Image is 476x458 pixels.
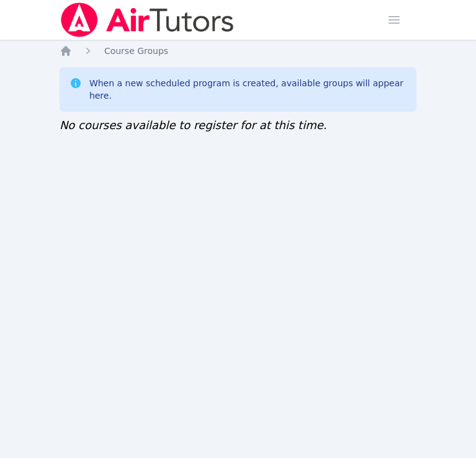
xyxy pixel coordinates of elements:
[60,119,327,132] span: No courses available to register for at this time.
[60,45,416,57] nav: Breadcrumb
[89,77,406,102] div: When a new scheduled program is created, available groups will appear here.
[60,2,235,37] img: Air Tutors
[104,46,168,56] span: Course Groups
[104,45,168,57] a: Course Groups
